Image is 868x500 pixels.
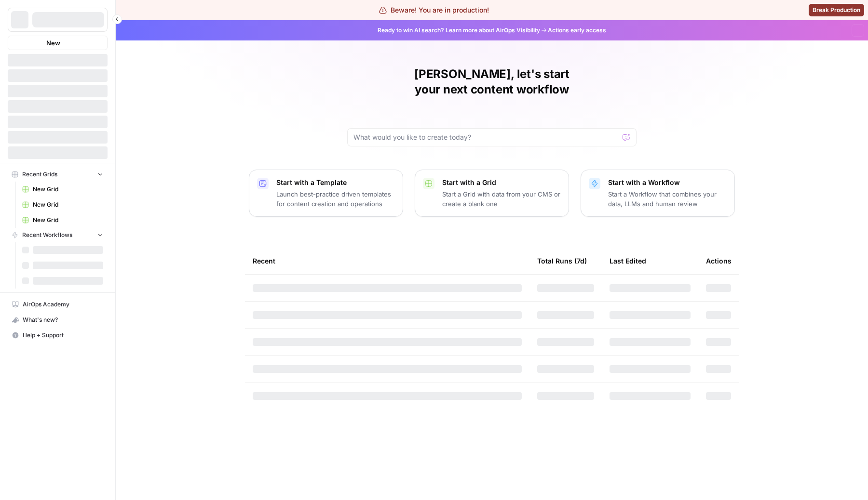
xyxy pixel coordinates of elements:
p: Start with a Workflow [608,178,727,187]
p: Start with a Template [276,178,395,187]
div: Actions [706,248,732,274]
a: Learn more [446,26,477,34]
span: Ready to win AI search? about AirOps Visibility [378,26,540,35]
p: Launch best-practice driven templates for content creation and operations [276,189,395,209]
div: Recent [253,248,522,274]
button: Start with a GridStart a Grid with data from your CMS or create a blank one [415,170,569,217]
button: New [8,36,108,50]
p: Start a Workflow that combines your data, LLMs and human review [608,189,727,209]
p: Start a Grid with data from your CMS or create a blank one [442,189,561,209]
span: New Grid [33,200,103,209]
p: Start with a Grid [442,178,561,187]
span: AirOps Academy [23,300,103,309]
button: Recent Grids [8,167,108,182]
span: New Grid [33,216,103,224]
button: Help + Support [8,328,108,343]
span: Recent Workflows [22,231,72,239]
span: Actions early access [548,26,606,35]
h1: [PERSON_NAME], let's start your next content workflow [347,66,637,97]
button: Start with a TemplateLaunch best-practice driven templates for content creation and operations [249,170,403,217]
div: What's new? [8,313,107,327]
span: New Grid [33,185,103,194]
button: Break Production [809,4,864,16]
a: New Grid [18,197,108,212]
div: Beware! You are in production! [379,5,489,15]
button: What's new? [8,312,108,328]
a: New Grid [18,212,108,228]
a: AirOps Academy [8,297,108,312]
div: Total Runs (7d) [537,248,587,274]
button: Recent Workflows [8,228,108,242]
input: What would you like to create today? [353,132,619,142]
span: Help + Support [23,331,103,340]
span: Break Production [813,6,860,14]
div: Last Edited [610,248,646,274]
span: New [46,38,60,48]
span: Recent Grids [22,170,57,179]
a: New Grid [18,182,108,197]
button: Start with a WorkflowStart a Workflow that combines your data, LLMs and human review [581,170,735,217]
